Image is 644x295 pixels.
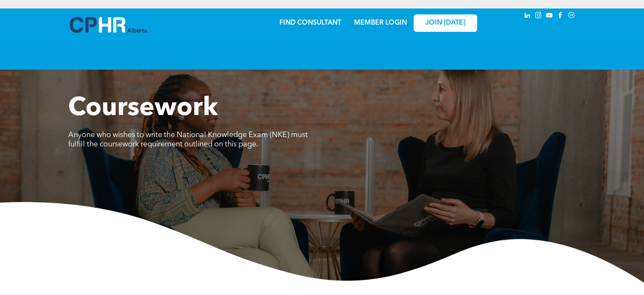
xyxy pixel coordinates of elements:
[545,11,554,22] a: youtube
[567,11,576,22] a: Social network
[426,19,465,27] span: JOIN [DATE]
[68,96,218,121] span: Coursework
[523,11,532,22] a: linkedin
[70,17,147,33] img: A blue and white logo for cp alberta
[534,11,543,22] a: instagram
[556,11,565,22] a: facebook
[414,14,477,32] a: JOIN [DATE]
[354,20,407,26] a: MEMBER LOGIN
[279,20,341,26] a: FIND CONSULTANT
[68,131,308,148] span: Anyone who wishes to write the National Knowledge Exam (NKE) must fulfill the coursework requirem...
